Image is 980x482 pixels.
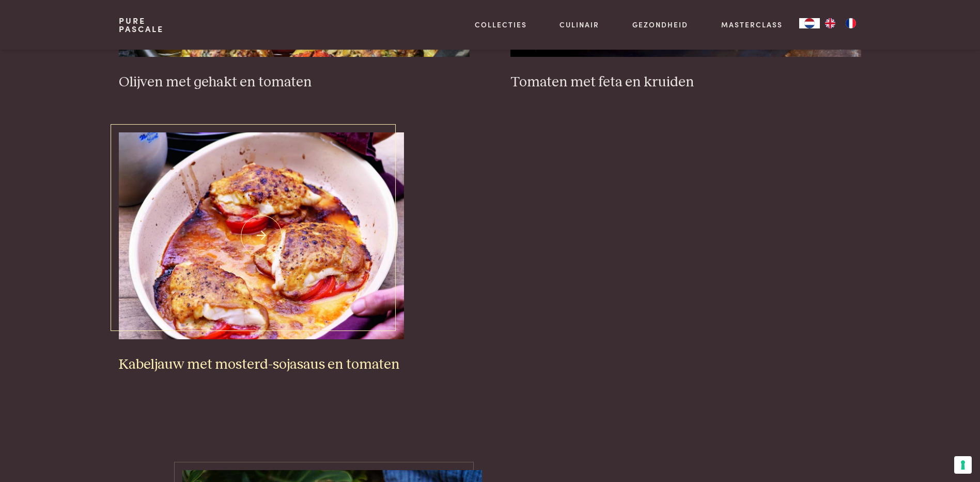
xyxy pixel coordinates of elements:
a: Collecties [475,19,527,30]
a: EN [820,18,841,28]
a: PurePascale [119,17,164,33]
a: Culinair [559,19,599,30]
h3: Olijven met gehakt en tomaten [119,73,469,92]
a: Gezondheid [632,19,688,30]
h3: Kabeljauw met mosterd-sojasaus en tomaten [119,356,404,374]
img: Kabeljauw met mosterd-sojasaus en tomaten [119,132,404,339]
div: Language [799,18,820,28]
a: FR [841,18,861,28]
a: Kabeljauw met mosterd-sojasaus en tomaten Kabeljauw met mosterd-sojasaus en tomaten [119,132,404,373]
a: NL [799,18,820,28]
ul: Language list [820,18,861,28]
h3: Tomaten met feta en kruiden [510,73,861,92]
a: Masterclass [721,19,783,30]
button: Uw voorkeuren voor toestemming voor trackingtechnologieën [954,456,972,474]
aside: Language selected: Nederlands [799,18,861,28]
